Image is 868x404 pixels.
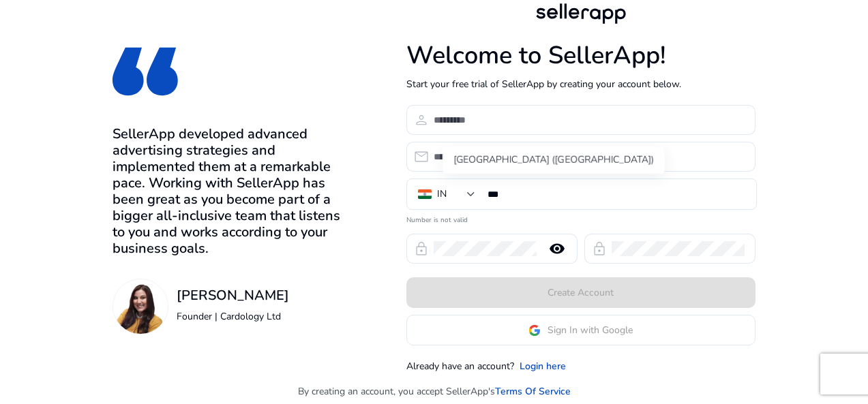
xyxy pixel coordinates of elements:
p: Start your free trial of SellerApp by creating your account below. [406,77,755,91]
p: Founder | Cardology Ltd [177,309,289,324]
h3: SellerApp developed advanced advertising strategies and implemented them at a remarkable pace. Wo... [113,126,345,257]
mat-icon: remove_red_eye [541,240,573,257]
mat-error: Number is not valid [406,211,755,226]
div: [GEOGRAPHIC_DATA] ([GEOGRAPHIC_DATA]) [443,146,665,174]
a: Login here [520,359,566,373]
span: lock [413,240,430,257]
div: IN [437,187,447,202]
a: Terms Of Service [495,384,571,399]
h1: Welcome to SellerApp! [406,41,755,70]
span: email [413,149,430,165]
span: person [413,112,430,128]
span: lock [591,240,608,257]
p: Already have an account? [406,359,514,373]
h3: [PERSON_NAME] [177,288,289,304]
